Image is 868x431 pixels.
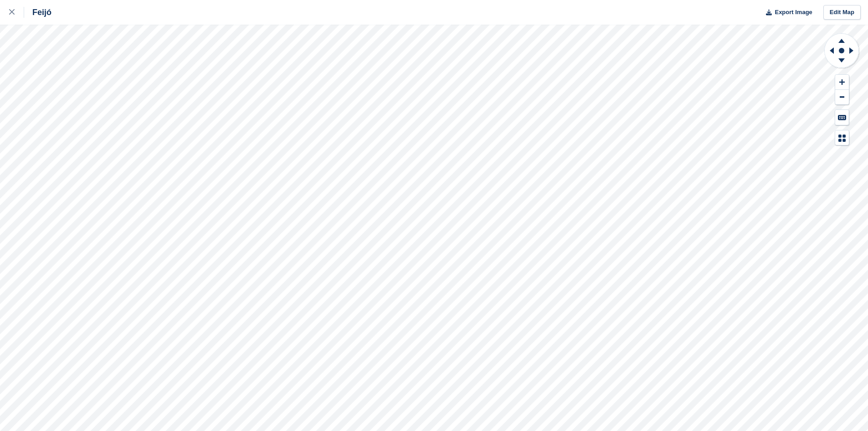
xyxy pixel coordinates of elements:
button: Zoom Out [835,90,849,105]
button: Zoom In [835,75,849,90]
a: Edit Map [823,5,861,20]
button: Export Image [760,5,812,20]
span: Export Image [775,8,812,17]
div: Feijó [24,7,51,18]
button: Map Legend [835,130,849,145]
button: Keyboard Shortcuts [835,110,849,125]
